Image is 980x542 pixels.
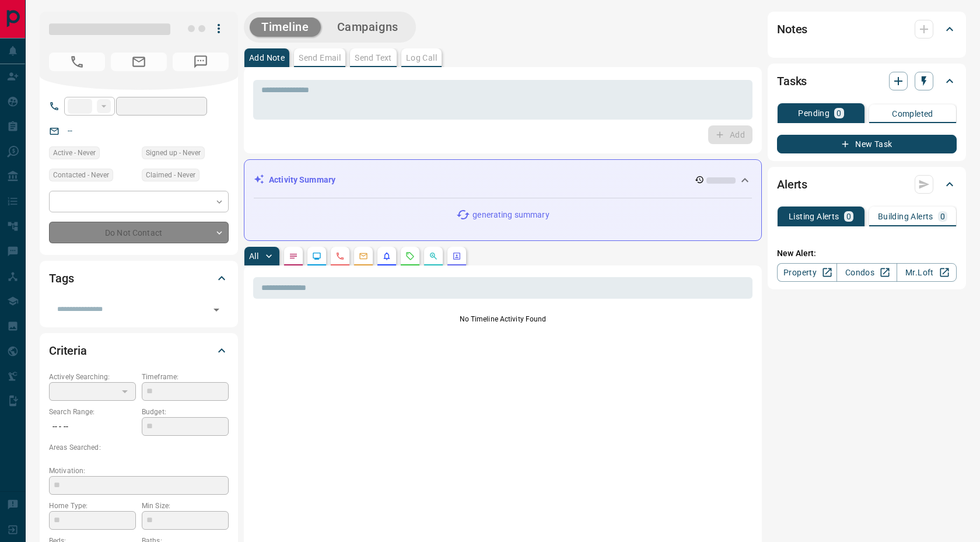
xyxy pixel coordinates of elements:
p: New Alert: [777,247,957,260]
p: 0 [940,212,945,221]
a: -- [68,126,72,135]
h2: Tags [49,269,73,288]
div: Do Not Contact [49,222,229,243]
div: Tasks [777,67,957,95]
h2: Criteria [49,341,87,360]
p: Listing Alerts [789,212,839,221]
p: Home Type: [49,501,136,511]
p: Actively Searching: [49,372,136,382]
p: All [249,252,258,260]
span: Signed up - Never [146,147,201,159]
h2: Notes [777,20,807,39]
div: Notes [777,15,957,43]
p: Areas Searched: [49,442,229,453]
svg: Agent Actions [452,251,461,261]
svg: Emails [359,251,368,261]
svg: Notes [289,251,298,261]
p: Add Note [249,54,285,62]
button: New Task [777,135,957,153]
div: Alerts [777,170,957,198]
button: Open [208,302,225,318]
div: Criteria [49,337,229,365]
p: Pending [798,109,829,117]
p: Budget: [142,407,229,417]
a: Condos [836,263,897,282]
span: Claimed - Never [146,169,195,181]
div: Activity Summary [254,169,752,191]
svg: Calls [335,251,345,261]
p: -- - -- [49,417,136,436]
p: 0 [836,109,841,117]
p: Min Size: [142,501,229,511]
span: No Email [111,53,167,71]
p: Completed [892,110,933,118]
p: Building Alerts [878,212,933,221]
h2: Tasks [777,72,807,90]
svg: Lead Browsing Activity [312,251,321,261]
button: Timeline [250,18,321,37]
span: No Number [173,53,229,71]
p: 0 [846,212,851,221]
span: No Number [49,53,105,71]
p: Activity Summary [269,174,335,186]
h2: Alerts [777,175,807,194]
svg: Requests [405,251,415,261]
svg: Listing Alerts [382,251,391,261]
p: generating summary [473,209,549,221]
p: Search Range: [49,407,136,417]
p: No Timeline Activity Found [253,314,752,324]
a: Property [777,263,837,282]
button: Campaigns [325,18,410,37]
span: Contacted - Never [53,169,109,181]
svg: Opportunities [429,251,438,261]
p: Motivation: [49,466,229,476]
a: Mr.Loft [897,263,957,282]
p: Timeframe: [142,372,229,382]
span: Active - Never [53,147,96,159]
div: Tags [49,264,229,292]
